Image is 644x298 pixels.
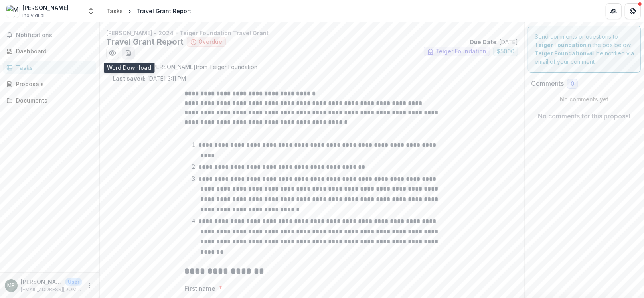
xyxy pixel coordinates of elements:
[21,286,82,293] p: [EMAIL_ADDRESS][DOMAIN_NAME]
[106,7,123,15] div: Tasks
[3,61,96,74] a: Tasks
[106,47,119,59] button: Preview 33c8df1b-3ad7-4bb0-8f79-50b7ef6175d6.pdf
[497,48,514,55] span: $ 5000
[3,77,96,91] a: Proposals
[65,278,82,286] p: User
[184,284,215,293] p: First name
[470,38,518,46] p: : [DATE]
[3,45,96,58] a: Dashboard
[106,29,518,37] p: [PERSON_NAME] - 2024 - Teiger Foundation Travel Grant
[538,111,631,121] p: No comments for this proposal
[16,47,90,55] div: Dashboard
[16,63,90,72] div: Tasks
[531,80,564,87] h2: Comments
[625,3,641,19] button: Get Help
[85,281,95,290] button: More
[113,74,186,83] p: [DATE] 3:11 PM
[16,32,93,39] span: Notifications
[535,50,587,57] strong: Teiger Foundation
[606,3,622,19] button: Partners
[571,81,574,87] span: 0
[122,47,135,59] button: download-word-button
[6,5,19,18] img: María C. Gaztambide
[21,278,62,286] p: [PERSON_NAME]
[22,4,69,12] div: [PERSON_NAME]
[198,39,222,45] span: Overdue
[8,283,15,288] div: Myrna Z. Pérez
[535,41,587,48] strong: Teiger Foundation
[531,95,638,103] p: No comments yet
[528,26,641,73] div: Send comments or questions to in the box below. will be notified via email of your comment.
[3,29,96,41] button: Notifications
[3,94,96,107] a: Documents
[136,7,191,15] div: Travel Grant Report
[85,3,97,19] button: Open entity switcher
[16,80,90,88] div: Proposals
[22,12,45,19] span: Individual
[113,63,512,71] p: : [PERSON_NAME] from Teiger Foundation
[435,48,486,55] span: Teiger Foundation
[470,39,496,45] strong: Due Date
[103,5,126,17] a: Tasks
[106,37,184,47] h2: Travel Grant Report
[113,63,148,70] strong: Assigned by
[103,5,194,17] nav: breadcrumb
[113,75,146,82] strong: Last saved:
[16,96,90,105] div: Documents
